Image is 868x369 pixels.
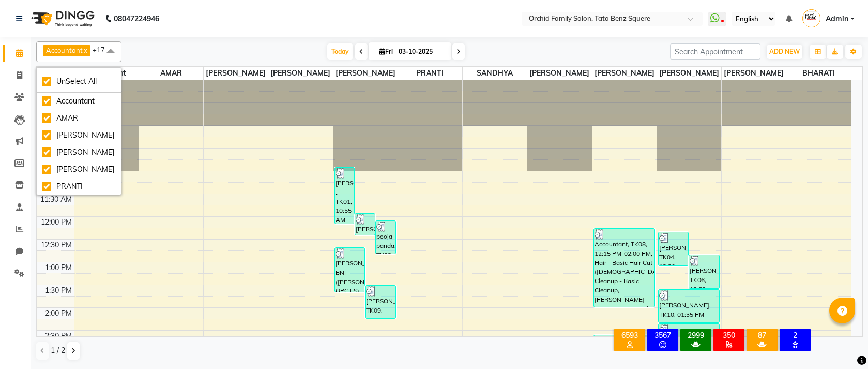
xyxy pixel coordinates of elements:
[657,67,721,80] span: [PERSON_NAME]
[268,67,332,80] span: [PERSON_NAME]
[689,255,719,288] div: [PERSON_NAME], TK06, 12:50 PM-01:35 PM, Hair - Basic Hair Cut ([DEMOGRAPHIC_DATA]),Hair - [PERSON...
[74,67,139,80] span: Accountant
[594,229,654,307] div: Accountant, TK08, 12:15 PM-02:00 PM, Hair - Basic Hair Cut ([DEMOGRAPHIC_DATA]),Face Cleanup - Ba...
[42,96,116,107] div: Accountant
[527,67,591,80] span: [PERSON_NAME]
[395,44,447,60] input: 2025-10-03
[43,285,74,296] div: 1:30 PM
[83,46,87,54] a: x
[463,67,527,80] span: SANDHYA
[659,232,689,265] div: [PERSON_NAME], TK04, 12:20 PM-01:05 PM, Hair - [PERSON_NAME] Shape Up ([DEMOGRAPHIC_DATA]),Hair-H...
[682,331,709,340] div: 2999
[749,331,775,340] div: 87
[335,168,355,224] div: [PERSON_NAME] ., TK01, 10:55 AM-12:10 PM, Hair - Basic Hair Cut ([DEMOGRAPHIC_DATA]),Hair - [PERS...
[93,46,113,54] span: +17
[37,67,74,78] div: Stylist
[616,331,643,340] div: 6593
[42,164,116,175] div: [PERSON_NAME]
[42,130,116,141] div: [PERSON_NAME]
[786,67,851,80] span: BHARATI
[782,331,809,340] div: 2
[39,240,74,250] div: 12:30 PM
[767,45,802,59] button: ADD NEW
[43,262,74,273] div: 1:00 PM
[335,248,365,292] div: [PERSON_NAME] BNI ([PERSON_NAME] OPCTIS), TK07, 12:40 PM-01:40 PM, Hair - Basic Hair Cut ([DEMOGR...
[355,214,375,235] div: [PERSON_NAME] SAHU(BNI), TK02, 11:55 AM-12:25 PM, Hair - Basic Hair Cut ([DEMOGRAPHIC_DATA])
[594,335,654,345] div: [PERSON_NAME] PATNAIK, TK12, 02:35 PM-02:50 PM, Hair - Clean Shave ([DEMOGRAPHIC_DATA])
[366,286,395,318] div: [PERSON_NAME], TK09, 01:30 PM-02:15 PM, Hair - Basic Hair Cut ([DEMOGRAPHIC_DATA]),Hair - [PERSON...
[327,43,353,60] span: Today
[43,331,74,342] div: 2:30 PM
[670,43,760,60] input: Search Appointment
[114,4,159,33] b: 08047224946
[38,194,74,205] div: 11:30 AM
[42,181,116,192] div: PRANTI
[39,217,74,228] div: 12:00 PM
[769,48,800,55] span: ADD NEW
[42,113,116,124] div: AMAR
[43,308,74,319] div: 2:00 PM
[376,221,395,254] div: pooja panda, TK03, 12:05 PM-12:50 PM, Hair - Basic Hair Cut ([DEMOGRAPHIC_DATA]),Hair - [PERSON_N...
[333,67,398,80] span: [PERSON_NAME]
[802,9,820,27] img: Admin
[722,67,786,80] span: [PERSON_NAME]
[139,67,203,80] span: AMAR
[42,147,116,158] div: [PERSON_NAME]
[204,67,268,80] span: [PERSON_NAME]
[826,13,848,24] span: Admin
[26,4,97,33] img: logo
[46,46,83,54] span: Accountant
[715,331,742,340] div: 350
[377,48,395,55] span: Fri
[649,331,676,340] div: 3567
[592,67,657,80] span: [PERSON_NAME]
[825,328,858,359] iframe: chat widget
[42,76,116,87] div: UnSelect All
[51,345,65,356] span: 1 / 2
[398,67,462,80] span: PRANTI
[659,290,719,322] div: [PERSON_NAME], TK10, 01:35 PM-02:20 PM, Hair - Basic Hair Cut ([DEMOGRAPHIC_DATA]),Hair - [PERSON...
